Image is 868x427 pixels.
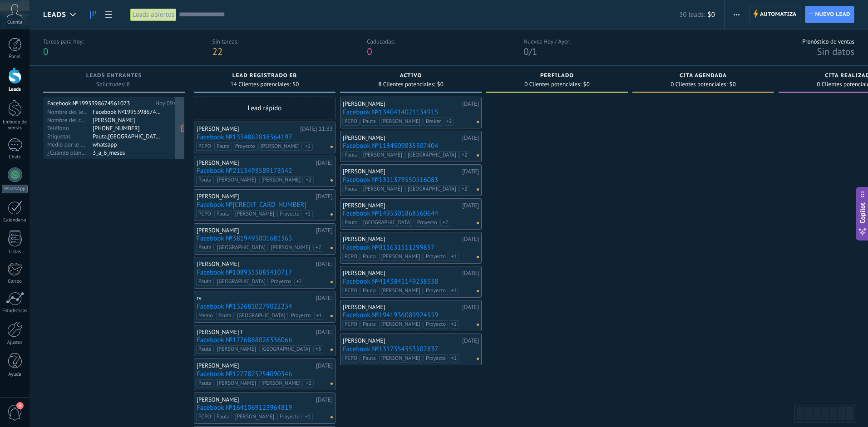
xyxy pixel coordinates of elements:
[197,269,333,276] a: Facebook №1089355883410717
[96,82,130,87] span: Solicitudes: 8
[269,278,293,286] span: Proyecto
[345,73,477,80] div: ACTIVO
[155,100,181,107] div: Hoy 09:00
[637,73,769,80] div: Cita agendada
[197,404,333,412] a: Facebook №1641069123964819
[583,82,590,87] span: $0
[330,179,333,182] span: No hay nada asignado
[196,176,214,184] span: Pauta
[462,202,479,209] div: [DATE]
[196,142,213,151] span: PCPO
[47,133,93,140] div: Etiquetas
[47,124,93,132] div: Teléfono
[343,142,479,150] a: Facebook №1134509835307404
[2,87,28,93] div: Leads
[342,118,360,126] span: PCPO
[342,219,360,227] span: Pauta
[47,141,93,148] div: Medio por le que desea ser contactado
[233,413,276,421] span: [PERSON_NAME]
[477,324,479,326] span: No hay nada asignado
[93,108,163,115] div: Facebook №1995398674561073
[730,82,736,87] span: $0
[424,287,448,295] span: Proyecto
[424,354,448,363] span: Proyecto
[462,134,479,142] div: [DATE]
[524,82,581,87] span: 0 Clientes potenciales:
[233,210,276,218] span: [PERSON_NAME]
[316,260,333,268] div: [DATE]
[300,125,333,133] div: [DATE] 11:33
[708,10,715,19] span: $0
[2,217,28,223] div: Calendario
[292,82,299,87] span: $0
[101,6,116,24] a: Lista
[93,141,163,148] div: whatsapp
[379,253,423,261] span: [PERSON_NAME]
[462,236,479,243] div: [DATE]
[2,340,28,346] div: Ajustes
[360,253,378,261] span: Pauta
[523,45,528,58] span: 0
[805,6,854,23] a: Nuevo lead
[194,97,335,119] div: Lead rápido
[342,287,360,295] span: PCPO
[2,372,28,378] div: Ayuda
[367,38,395,45] div: Caducadas:
[749,6,801,23] a: Automatiza
[405,185,459,193] span: [GEOGRAPHIC_DATA]
[2,308,28,314] div: Estadísticas
[760,6,797,23] span: Automatiza
[680,73,727,79] span: Cita agendada
[197,167,333,175] a: Facebook №2113493589178542
[343,202,460,209] div: [PERSON_NAME]
[7,20,22,25] span: Cuenta
[43,38,84,45] div: Tareas para hoy:
[342,151,360,159] span: Pauta
[316,159,333,167] div: [DATE]
[405,151,459,159] span: [GEOGRAPHIC_DATA]
[197,329,314,336] div: [PERSON_NAME] F
[477,154,479,157] span: No hay nada asignado
[343,134,460,142] div: [PERSON_NAME]
[343,270,460,277] div: [PERSON_NAME]
[378,82,435,87] span: 8 Clientes potenciales:
[259,176,303,184] span: [PERSON_NAME]
[258,142,302,151] span: [PERSON_NAME]
[316,396,333,403] div: [DATE]
[196,379,214,388] span: Pauta
[343,100,460,108] div: [PERSON_NAME]
[231,82,291,87] span: 14 Clientes potenciales:
[316,193,333,200] div: [DATE]
[343,304,460,311] div: [PERSON_NAME]
[2,279,28,285] div: Correo
[523,38,570,45] div: Nuevos Hoy / Ayer:
[316,329,333,336] div: [DATE]
[196,278,214,286] span: Pauta
[197,193,314,200] div: [PERSON_NAME]
[16,402,24,409] span: 3
[361,185,404,193] span: [PERSON_NAME]
[197,294,314,302] div: rv
[343,337,460,344] div: [PERSON_NAME]
[2,185,28,193] div: WhatsApp
[48,73,180,80] div: Leads Entrantes
[197,303,333,310] a: Facebook №1326810279022234
[2,249,28,255] div: Listas
[424,118,443,126] span: Broker
[330,247,333,249] span: No hay nada asignado
[367,45,372,58] span: 0
[477,121,479,123] span: No hay nada asignado
[330,383,333,385] span: No hay nada asignado
[196,413,213,421] span: PCPO
[343,210,479,217] a: Facebook №1495301868560644
[360,320,378,329] span: Pauta
[277,413,302,421] span: Proyecto
[212,38,239,45] div: Sin tareas:
[197,336,333,344] a: Facebook №1776888026336066
[2,119,28,131] div: Embudo de ventas
[269,244,312,252] span: [PERSON_NAME]
[316,294,333,302] div: [DATE]
[342,354,360,363] span: PCPO
[2,54,28,60] div: Panel
[197,227,314,234] div: [PERSON_NAME]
